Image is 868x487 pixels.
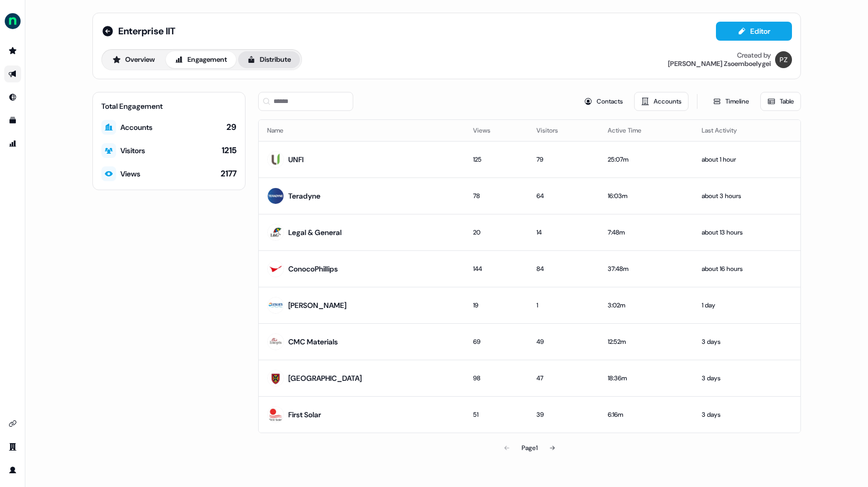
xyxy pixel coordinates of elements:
div: 7:48m [608,227,684,238]
div: [PERSON_NAME] [288,300,346,311]
button: Engagement [166,51,236,68]
div: Page 1 [522,443,537,453]
a: Go to team [4,438,21,455]
div: 14 [536,227,591,238]
div: about 1 hour [702,154,792,165]
div: 84 [536,264,591,274]
th: Views [465,120,528,141]
a: Go to templates [4,112,21,129]
div: 18:36m [608,373,684,383]
div: 2177 [221,168,237,180]
div: 125 [473,154,520,165]
div: Legal & General [288,227,342,238]
div: 1 day [702,300,792,311]
div: 20 [473,227,520,238]
div: 37:48m [608,264,684,274]
button: Accounts [634,92,688,111]
div: 1 [536,300,591,311]
div: 16:03m [608,191,684,201]
div: Views [120,168,140,179]
div: Total Engagement [101,101,237,111]
div: 78 [473,191,520,201]
div: about 13 hours [702,227,792,238]
div: 1215 [222,145,237,156]
button: Editor [716,22,792,41]
th: Last Activity [693,120,800,141]
div: 25:07m [608,154,684,165]
div: about 3 hours [702,191,792,201]
div: 3 days [702,409,792,420]
button: Timeline [706,92,756,111]
div: about 16 hours [702,264,792,274]
div: Teradyne [288,191,320,201]
div: Visitors [120,145,145,156]
th: Active Time [599,120,693,141]
a: Go to prospects [4,42,21,59]
button: Distribute [238,51,300,68]
div: 19 [473,300,520,311]
div: 69 [473,336,520,347]
div: 144 [473,264,520,274]
button: Contacts [577,92,630,111]
a: Go to attribution [4,135,21,152]
div: Created by [737,51,771,60]
div: 3:02m [608,300,684,311]
div: First Solar [288,409,321,420]
a: Go to Inbound [4,89,21,106]
a: Go to profile [4,462,21,479]
div: 12:52m [608,336,684,347]
img: Petra [775,51,792,68]
div: [GEOGRAPHIC_DATA] [288,373,362,383]
div: 3 days [702,373,792,383]
div: 29 [227,121,237,133]
div: UNFI [288,154,304,165]
a: Go to integrations [4,415,21,432]
button: Table [760,92,801,111]
span: Enterprise IIT [118,25,175,38]
a: Go to outbound experience [4,65,21,82]
th: Name [259,120,465,141]
div: 49 [536,336,591,347]
div: 51 [473,409,520,420]
div: ConocoPhillips [288,264,338,274]
div: Accounts [120,122,153,133]
div: [PERSON_NAME] Zsoemboelygei [668,60,771,68]
div: 79 [536,154,591,165]
div: 98 [473,373,520,383]
th: Visitors [528,120,599,141]
div: 6:16m [608,409,684,420]
div: 3 days [702,336,792,347]
div: CMC Materials [288,336,338,347]
a: Editor [716,27,792,38]
div: 47 [536,373,591,383]
div: 64 [536,191,591,201]
div: 39 [536,409,591,420]
button: Overview [103,51,164,68]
